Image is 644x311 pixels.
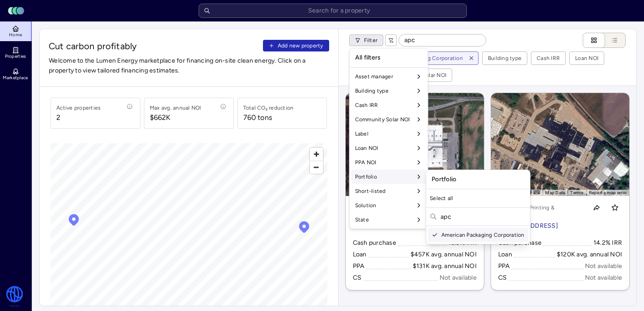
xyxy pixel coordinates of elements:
[352,69,426,84] div: Asset manager
[428,228,528,242] div: American Packaging Corporation
[426,228,530,242] div: Suggestions
[352,127,426,141] div: Label
[352,213,426,227] div: State
[352,98,426,112] div: Cash IRR
[352,184,426,198] div: Short-listed
[352,84,426,98] div: Building type
[352,141,426,155] div: Loan NOI
[310,161,323,174] button: Zoom out
[426,191,530,205] div: Select all
[310,148,323,161] button: Zoom in
[428,172,528,187] div: Portfolio
[352,155,426,170] div: PPA NOI
[352,170,426,184] div: Portfolio
[352,198,426,213] div: Solution
[352,50,426,65] div: All filters
[352,112,426,127] div: Community Solar NOI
